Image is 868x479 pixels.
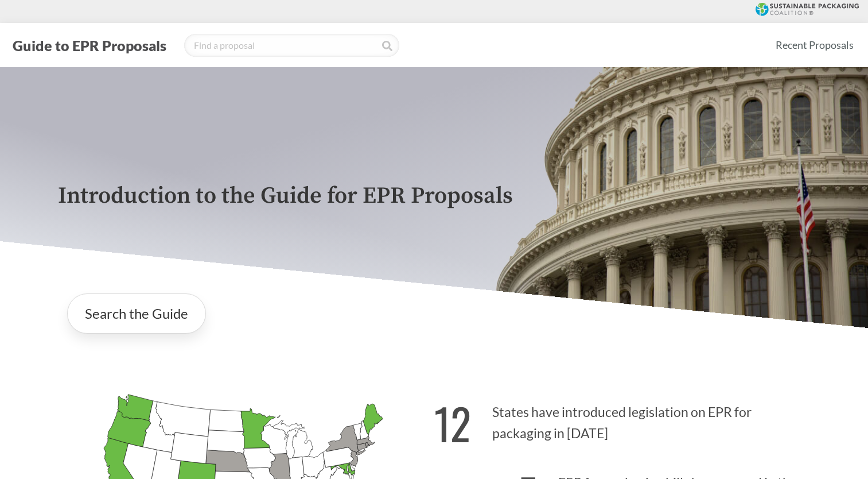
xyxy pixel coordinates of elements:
[184,34,399,57] input: Find a proposal
[434,391,471,455] strong: 12
[58,183,811,209] p: Introduction to the Guide for EPR Proposals
[9,36,170,55] button: Guide to EPR Proposals
[67,293,206,334] a: Search the Guide
[770,32,859,58] a: Recent Proposals
[434,384,811,455] p: States have introduced legislation on EPR for packaging in [DATE]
